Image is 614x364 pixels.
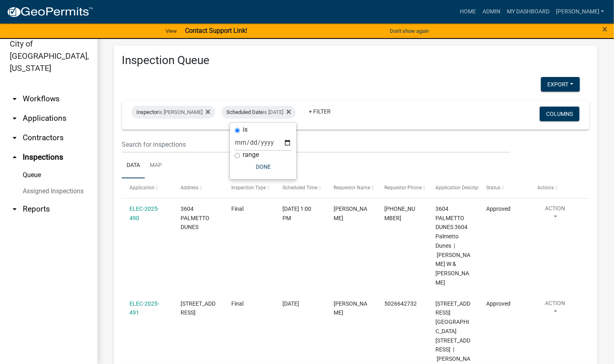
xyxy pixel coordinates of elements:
datatable-header-cell: Application [122,178,173,198]
a: Home [457,4,479,19]
button: Columns [540,107,580,121]
datatable-header-cell: Requestor Phone [377,178,428,198]
span: Approved [487,206,511,212]
input: Search for inspections [122,136,510,153]
datatable-header-cell: Actions [530,178,581,198]
a: View [162,24,180,38]
a: Admin [479,4,504,19]
datatable-header-cell: Status [479,178,530,198]
datatable-header-cell: Address [173,178,224,198]
span: Arthur Gordon [334,300,367,316]
span: 5026642732 [384,300,417,307]
span: 3604 PALMETTO DUNES 3604 Palmetto Dunes | Carlson Clifford W & Kathy [435,206,470,286]
div: is [PERSON_NAME] [131,106,215,119]
datatable-header-cell: Application Description [428,178,479,198]
span: Scheduled Date [226,109,263,115]
span: Status [487,185,501,191]
span: × [603,24,608,35]
span: Final [232,300,244,307]
strong: Contact Support Link! [185,27,247,34]
i: arrow_drop_down [10,113,19,123]
a: + Filter [302,104,337,119]
button: Close [603,24,608,34]
button: Action [537,204,573,225]
div: [DATE] [282,299,318,308]
a: ELEC-2025-490 [129,206,159,221]
datatable-header-cell: Inspection Type [224,178,275,198]
span: Scheduled Time [282,185,317,191]
button: Export [541,77,580,92]
i: arrow_drop_down [10,133,19,143]
a: [PERSON_NAME] [553,4,608,19]
button: Done [235,160,292,174]
span: Requestor Phone [384,185,422,191]
a: Data [122,153,145,179]
button: Don't show again [387,24,432,38]
span: 812-284-2359 [384,206,415,221]
div: [DATE] 1:00 PM [282,204,318,223]
span: Final [232,206,244,212]
span: 3604 PALMETTO DUNES [181,206,209,231]
span: Address [181,185,198,191]
div: is [DATE] [222,106,296,119]
span: Actions [537,185,554,191]
label: range [243,152,259,158]
i: arrow_drop_up [10,152,19,162]
span: Inspection Type [232,185,266,191]
i: arrow_drop_down [10,94,19,104]
h3: Inspection Queue [122,54,590,67]
span: 5508 HAMBURG PIKE [181,300,215,316]
span: Application Description [435,185,487,191]
a: Map [145,153,167,179]
span: Approved [487,300,511,307]
datatable-header-cell: Requestor Name [326,178,377,198]
datatable-header-cell: Scheduled Time [275,178,326,198]
span: Inspector [136,109,158,115]
button: Action [537,299,573,319]
i: arrow_drop_down [10,204,19,214]
span: Kent Abell [334,206,367,221]
span: Requestor Name [334,185,370,191]
a: My Dashboard [504,4,553,19]
a: ELEC-2025-491 [129,300,159,316]
span: Application [129,185,155,191]
label: is [243,127,248,133]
